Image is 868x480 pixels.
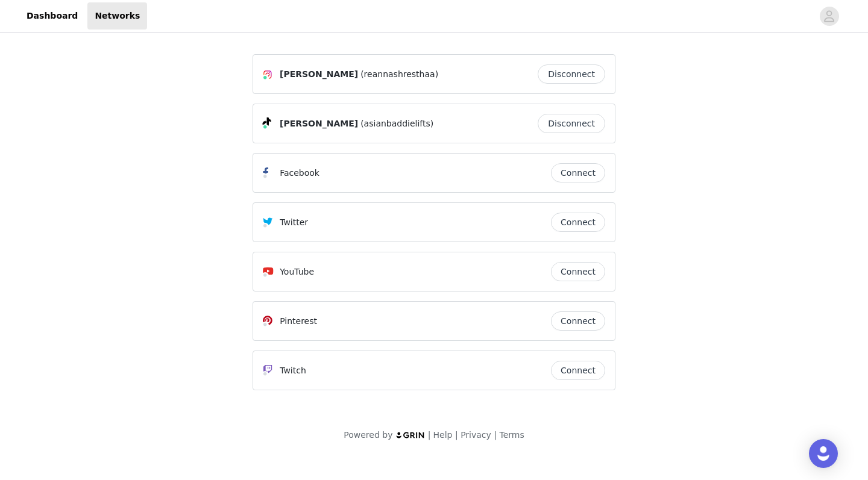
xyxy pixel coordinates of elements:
button: Connect [551,311,605,331]
a: Help [433,430,453,440]
img: Instagram Icon [263,70,272,79]
p: Twitch [280,364,306,377]
img: logo [395,431,426,439]
span: | [428,430,431,440]
button: Disconnect [538,114,605,133]
span: (asianbaddielifts) [360,117,433,130]
div: Open Intercom Messenger [809,439,838,468]
a: Dashboard [19,2,85,30]
p: Pinterest [280,315,317,328]
button: Connect [551,163,605,182]
p: YouTube [280,266,314,278]
p: Facebook [280,167,319,179]
span: Powered by [344,430,392,440]
button: Disconnect [538,64,605,84]
span: [PERSON_NAME] [280,117,358,130]
div: avatar [823,7,835,26]
button: Connect [551,262,605,281]
span: [PERSON_NAME] [280,68,358,81]
span: | [494,430,497,440]
p: Twitter [280,216,308,229]
button: Connect [551,213,605,232]
span: (reannashresthaa) [360,68,438,81]
span: | [455,430,458,440]
a: Terms [499,430,524,440]
button: Connect [551,361,605,380]
a: Networks [87,2,147,30]
a: Privacy [461,430,491,440]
